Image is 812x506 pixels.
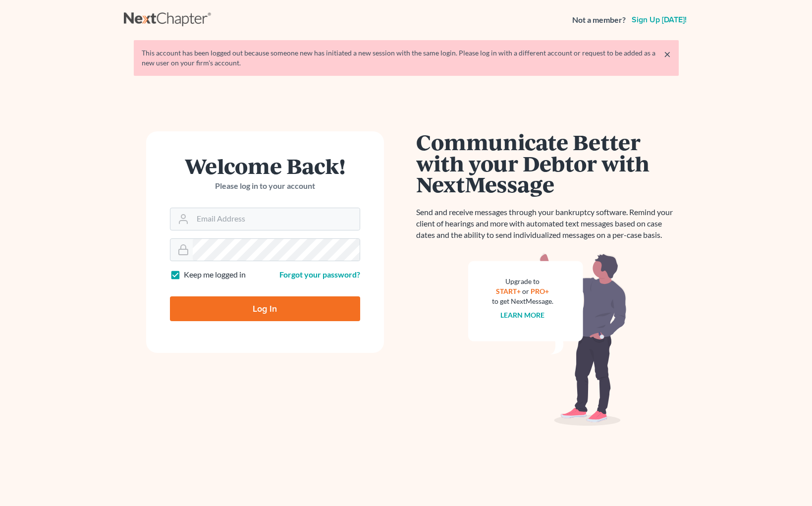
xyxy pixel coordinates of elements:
[142,48,671,68] div: This account has been logged out because someone new has initiated a new session with the same lo...
[468,253,627,426] img: nextmessage_bg-59042aed3d76b12b5cd301f8e5b87938c9018125f34e5fa2b7a6b67550977c72.svg
[184,269,246,281] label: Keep me logged in
[170,296,360,321] input: Log In
[279,270,360,279] a: Forgot your password?
[492,277,553,286] div: Upgrade to
[496,287,521,295] a: START+
[416,131,679,195] h1: Communicate Better with your Debtor with NextMessage
[664,48,671,60] a: ×
[170,155,360,176] h1: Welcome Back!
[193,208,360,230] input: Email Address
[531,287,549,295] a: PRO+
[630,16,689,24] a: Sign up [DATE]!
[522,287,529,295] span: or
[500,311,544,319] a: Learn more
[492,296,553,306] div: to get NextMessage.
[170,180,360,192] p: Please log in to your account
[416,207,679,241] p: Send and receive messages through your bankruptcy software. Remind your client of hearings and mo...
[572,14,626,26] strong: Not a member?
